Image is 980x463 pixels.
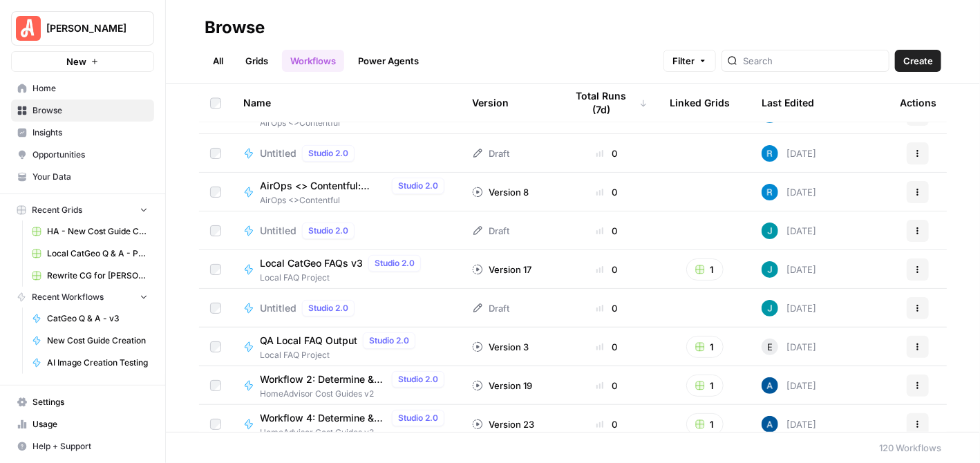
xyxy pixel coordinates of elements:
span: Untitled [260,224,296,238]
img: he81ibor8lsei4p3qvg4ugbvimgp [762,377,778,394]
a: CatGeo Q & A - v3 [26,308,154,330]
a: Home [11,77,154,100]
span: HA - New Cost Guide Creation Grid [47,225,148,238]
button: 1 [686,336,724,358]
a: New Cost Guide Creation [26,330,154,352]
button: Create [895,50,941,72]
span: Rewrite CG for [PERSON_NAME] - Grading version Grid [47,270,148,282]
div: Version 23 [472,417,534,431]
div: [DATE] [762,377,816,394]
button: Help + Support [11,435,154,457]
a: QA Local FAQ OutputStudio 2.0Local FAQ Project [243,332,450,361]
span: New Cost Guide Creation [47,334,148,347]
div: [DATE] [762,416,816,433]
span: Local FAQ Project [260,349,421,361]
span: Filter [672,54,695,68]
span: AI Image Creation Testing [47,357,148,369]
a: Power Agents [350,50,427,72]
span: AirOps <>Contentful [260,194,450,207]
img: 4ql36xcz6vn5z6vl131rp0snzihs [762,184,778,200]
span: Studio 2.0 [308,225,348,237]
div: [DATE] [762,223,816,239]
span: Studio 2.0 [375,257,415,270]
span: Insights [32,126,148,139]
span: HomeAdvisor Cost Guides v2 [260,388,450,400]
div: Version [472,84,509,122]
a: Usage [11,413,154,435]
span: Studio 2.0 [398,180,438,192]
button: 1 [686,258,724,281]
div: [DATE] [762,339,816,355]
span: Studio 2.0 [308,302,348,314]
button: Recent Grids [11,200,154,220]
span: Settings [32,396,148,408]
img: 4ql36xcz6vn5z6vl131rp0snzihs [762,145,778,162]
a: Workflow 2: Determine & Apply FAQs ChangesStudio 2.0HomeAdvisor Cost Guides v2 [243,371,450,400]
img: gsxx783f1ftko5iaboo3rry1rxa5 [762,261,778,278]
a: AirOps <> Contentful: Create Q&A ListStudio 2.0AirOps <>Contentful [243,178,450,207]
a: UntitledStudio 2.0 [243,223,450,239]
span: Workflow 2: Determine & Apply FAQs Changes [260,372,386,386]
a: Rewrite CG for [PERSON_NAME] - Grading version Grid [26,265,154,287]
a: Settings [11,391,154,413]
a: Local CatGeo FAQs v3Studio 2.0Local FAQ Project [243,255,450,284]
span: Local CatGeo FAQs v3 [260,256,363,270]
span: Opportunities [32,149,148,161]
span: Home [32,82,148,95]
span: Your Data [32,171,148,183]
div: Browse [205,17,265,39]
div: 0 [566,417,648,431]
span: Studio 2.0 [398,412,438,424]
div: Linked Grids [670,84,730,122]
div: 0 [566,224,648,238]
div: Name [243,84,450,122]
input: Search [743,54,883,68]
div: 0 [566,185,648,199]
div: 0 [566,379,648,393]
button: Recent Workflows [11,287,154,308]
div: [DATE] [762,300,816,316]
div: Version 19 [472,379,532,393]
button: 1 [686,413,724,435]
span: New [66,55,86,68]
img: Angi Logo [16,16,41,41]
a: Opportunities [11,144,154,166]
img: gsxx783f1ftko5iaboo3rry1rxa5 [762,223,778,239]
a: Grids [237,50,276,72]
span: Studio 2.0 [369,334,409,347]
img: gsxx783f1ftko5iaboo3rry1rxa5 [762,300,778,316]
button: Workspace: Angi [11,11,154,46]
button: Filter [663,50,716,72]
a: All [205,50,232,72]
span: AirOps <>Contentful [260,117,360,129]
a: AI Image Creation Testing [26,352,154,374]
span: Untitled [260,147,296,160]
div: Actions [900,84,936,122]
a: Your Data [11,166,154,188]
div: Version 17 [472,263,531,276]
span: Untitled [260,301,296,315]
div: Version 8 [472,185,529,199]
a: UntitledStudio 2.0 [243,145,450,162]
a: Workflow 4: Determine & Apply Tone ChangesStudio 2.0HomeAdvisor Cost Guides v2 [243,410,450,439]
span: QA Local FAQ Output [260,334,357,348]
div: [DATE] [762,145,816,162]
button: 1 [686,375,724,397]
a: HA - New Cost Guide Creation Grid [26,220,154,243]
button: New [11,51,154,72]
span: Local CatGeo Q & A - Pass/Fail v2 Grid [47,247,148,260]
div: 0 [566,340,648,354]
span: E [767,340,773,354]
span: Studio 2.0 [398,373,438,386]
div: [DATE] [762,261,816,278]
span: Usage [32,418,148,431]
span: [PERSON_NAME] [46,21,130,35]
span: Browse [32,104,148,117]
img: he81ibor8lsei4p3qvg4ugbvimgp [762,416,778,433]
a: Workflows [282,50,344,72]
span: AirOps <> Contentful: Create Q&A List [260,179,386,193]
div: 0 [566,263,648,276]
div: 120 Workflows [879,441,941,455]
div: Version 3 [472,340,529,354]
div: Draft [472,147,509,160]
